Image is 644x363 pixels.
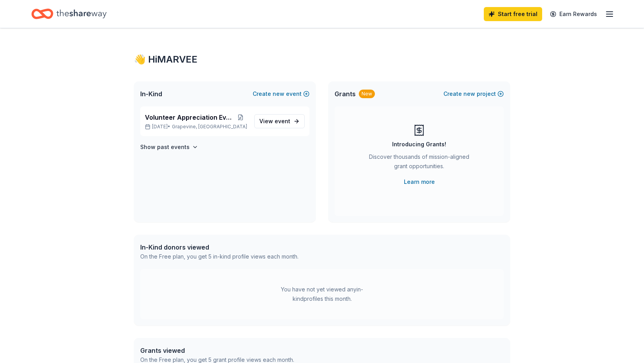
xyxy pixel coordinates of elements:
p: [DATE] • [145,124,248,130]
span: event [275,118,290,124]
span: new [463,89,475,99]
span: View [259,117,290,126]
span: Grapevine, [GEOGRAPHIC_DATA] [172,124,247,130]
div: Discover thousands of mission-aligned grant opportunities. [366,152,472,174]
a: Learn more [404,177,435,187]
div: In-Kind donors viewed [140,243,298,252]
span: Volunteer Appreciation Event [145,113,233,122]
button: Createnewevent [253,89,309,99]
div: Grants viewed [140,346,294,355]
a: Start free trial [484,7,542,21]
div: You have not yet viewed any in-kind profiles this month. [273,285,371,304]
div: New [359,90,375,98]
a: Earn Rewards [545,7,602,21]
div: 👋 Hi MARVEE [134,53,510,66]
button: Createnewproject [443,89,504,99]
span: In-Kind [140,89,162,99]
div: Introducing Grants! [392,140,446,149]
button: Show past events [140,142,198,152]
a: View event [254,114,305,128]
div: On the Free plan, you get 5 in-kind profile views each month. [140,252,298,261]
span: Grants [335,89,356,99]
span: new [273,89,284,99]
h4: Show past events [140,142,190,152]
a: Home [31,5,107,23]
